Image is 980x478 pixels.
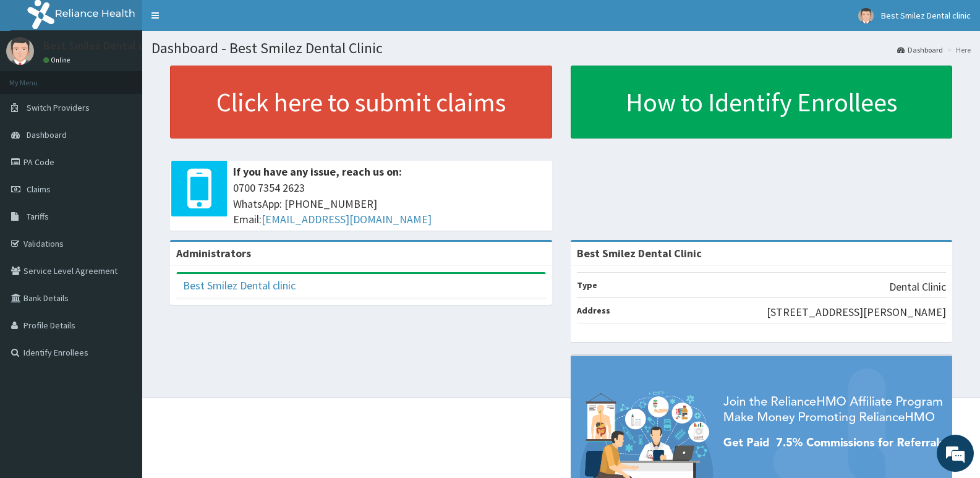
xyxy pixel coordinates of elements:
b: Administrators [176,246,251,260]
p: Best Smilez Dental clinic [43,40,164,51]
span: Switch Providers [27,102,90,113]
img: User Image [858,8,874,23]
a: [EMAIL_ADDRESS][DOMAIN_NAME] [262,212,432,226]
a: Click here to submit claims [170,66,552,139]
span: Dashboard [27,129,67,140]
a: Best Smilez Dental clinic [183,278,296,292]
p: Dental Clinic [889,279,946,295]
a: Online [43,56,73,64]
span: 0700 7354 2623 WhatsApp: [PHONE_NUMBER] Email: [233,180,546,228]
span: Tariffs [27,211,49,222]
h1: Dashboard - Best Smilez Dental Clinic [151,40,971,56]
span: Claims [27,184,51,195]
span: Best Smilez Dental clinic [881,10,971,21]
li: Here [944,45,971,55]
p: [STREET_ADDRESS][PERSON_NAME] [767,304,946,320]
strong: Best Smilez Dental Clinic [577,246,702,260]
a: Dashboard [897,45,943,55]
b: If you have any issue, reach us on: [233,164,402,179]
b: Address [577,305,610,316]
img: User Image [6,37,34,65]
a: How to Identify Enrollees [571,66,953,139]
b: Type [577,280,597,291]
